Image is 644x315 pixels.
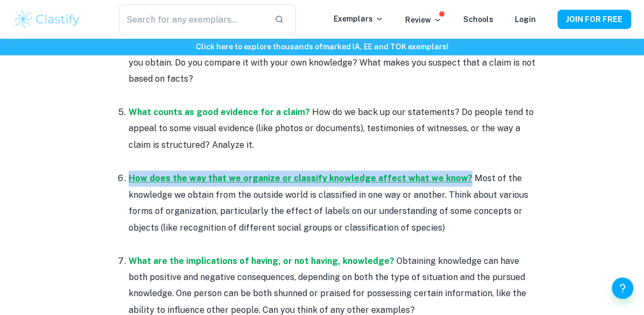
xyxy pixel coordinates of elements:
[129,107,310,117] a: What counts as good evidence for a claim?
[515,15,536,24] a: Login
[463,15,493,24] a: Schools
[612,277,633,299] button: Help and Feedback
[119,4,265,34] input: Search for any exemplars...
[129,104,537,153] p: How do we back up our statements? Do people tend to appeal to some visual evidence (like photos o...
[129,170,537,236] p: Most of the knowledge we obtain from the outside world is classified in one way or another. Think...
[129,255,394,266] a: What are the implications of having, or not having, knowledge?
[129,173,472,183] a: How does the way that we organize or classify knowledge affect what we know?
[13,9,81,30] img: Clastify logo
[129,39,537,88] p: Think about what prompts you to doubt the information you obtain. Do you compare it with your own...
[334,13,384,25] p: Exemplars
[405,14,442,26] p: Review
[2,41,642,53] h6: Click here to explore thousands of marked IA, EE and TOK exemplars !
[557,10,631,29] button: JOIN FOR FREE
